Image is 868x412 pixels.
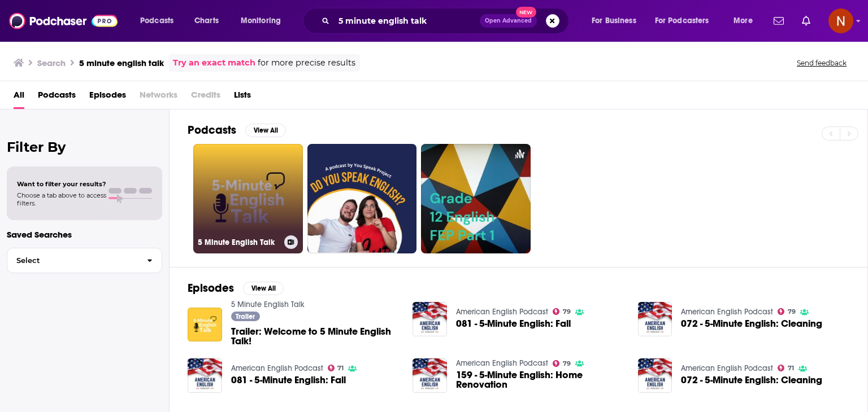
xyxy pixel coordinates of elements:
span: Logged in as AdelNBM [828,8,853,33]
button: open menu [584,12,650,30]
a: American English Podcast [681,307,773,317]
a: Lists [234,86,251,109]
a: Trailer: Welcome to 5 Minute English Talk! [231,327,400,346]
span: New [516,7,536,17]
a: 79 [553,308,571,315]
span: More [734,13,753,29]
span: Charts [194,13,219,29]
span: Choose a tab above to access filters. [17,191,106,207]
span: 79 [788,309,796,314]
span: Select [7,257,138,264]
input: Search podcasts, credits, & more... [334,12,480,30]
img: 159 - 5-Minute English: Home Renovation [413,358,447,393]
span: For Business [592,13,636,29]
button: open menu [726,12,767,30]
a: Show notifications dropdown [797,11,815,30]
a: 5 Minute English Talk [231,300,305,309]
button: Show profile menu [828,8,853,33]
span: Want to filter your results? [17,180,106,188]
button: View All [245,124,286,137]
img: 081 - 5-Minute English: Fall [188,358,222,393]
a: All [14,86,24,109]
a: 072 - 5-Minute English: Cleaning [681,319,822,328]
a: 081 - 5-Minute English: Fall [456,319,571,328]
span: Networks [140,86,177,109]
a: Try an exact match [173,56,255,69]
p: Saved Searches [7,229,162,240]
span: 71 [788,366,794,371]
a: Show notifications dropdown [769,11,788,30]
img: User Profile [828,8,853,33]
a: EpisodesView All [188,281,284,295]
a: American English Podcast [456,358,548,368]
a: American English Podcast [456,307,548,317]
span: for more precise results [258,56,355,69]
img: 072 - 5-Minute English: Cleaning [638,358,672,393]
img: 081 - 5-Minute English: Fall [413,302,447,336]
a: 159 - 5-Minute English: Home Renovation [456,370,624,389]
button: Open AdvancedNew [480,14,537,28]
span: For Podcasters [655,13,709,29]
button: Send feedback [793,58,850,68]
a: Podcasts [38,86,76,109]
a: 072 - 5-Minute English: Cleaning [681,375,822,385]
span: Open Advanced [485,18,532,24]
a: 081 - 5-Minute English: Fall [231,375,346,385]
h2: Episodes [188,281,234,295]
span: 79 [563,361,571,366]
a: American English Podcast [231,363,323,373]
button: Select [7,248,162,273]
a: PodcastsView All [188,123,286,137]
h2: Filter By [7,139,162,155]
button: open menu [132,12,188,30]
img: Podchaser - Follow, Share and Rate Podcasts [9,10,118,32]
a: 71 [778,365,794,371]
h3: 5 Minute English Talk [198,238,280,247]
a: Episodes [89,86,126,109]
img: 072 - 5-Minute English: Cleaning [638,302,672,336]
a: 71 [328,365,344,371]
span: Trailer [236,313,255,320]
div: Search podcasts, credits, & more... [314,8,580,34]
a: Charts [187,12,225,30]
button: open menu [233,12,296,30]
a: 5 Minute English Talk [193,144,303,253]
span: 71 [337,366,344,371]
span: Podcasts [140,13,173,29]
h3: 5 minute english talk [79,58,164,68]
a: 79 [553,360,571,367]
h3: Search [37,58,66,68]
h2: Podcasts [188,123,236,137]
span: Credits [191,86,220,109]
a: American English Podcast [681,363,773,373]
span: Monitoring [241,13,281,29]
button: open menu [648,12,726,30]
a: 79 [778,308,796,315]
span: 79 [563,309,571,314]
button: View All [243,282,284,295]
img: Trailer: Welcome to 5 Minute English Talk! [188,308,222,342]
